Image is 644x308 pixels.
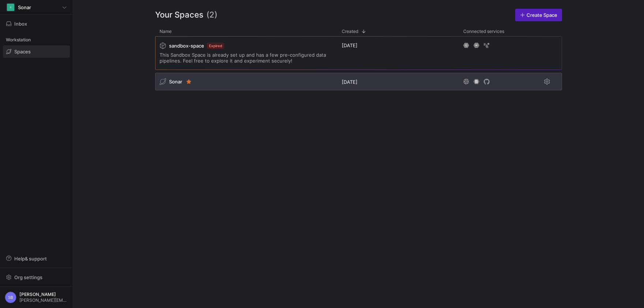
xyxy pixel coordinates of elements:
[19,292,68,297] span: [PERSON_NAME]
[155,73,562,93] div: Press SPACE to select this row.
[3,18,70,30] button: Inbox
[169,79,182,84] span: Sonar
[5,292,16,303] div: SB
[527,12,557,18] span: Create Space
[3,275,70,281] a: Org settings
[342,42,357,48] span: [DATE]
[7,4,14,11] div: S
[3,45,70,58] a: Spaces
[18,4,31,10] span: Sonar
[3,271,70,283] button: Org settings
[14,256,47,262] span: Help & support
[342,29,358,34] span: Created
[14,49,31,55] span: Spaces
[155,9,203,21] span: Your Spaces
[207,43,224,49] span: Expired
[14,21,27,27] span: Inbox
[3,290,70,305] button: SB[PERSON_NAME][PERSON_NAME][EMAIL_ADDRESS][DOMAIN_NAME]
[169,43,204,49] span: sandbox-space
[14,274,42,280] span: Org settings
[3,252,70,265] button: Help& support
[206,9,217,21] span: (2)
[155,36,562,73] div: Press SPACE to select this row.
[160,52,333,64] span: This Sandbox Space is already set up and has a few pre-configured data pipelines. Feel free to ex...
[19,298,68,303] span: [PERSON_NAME][EMAIL_ADDRESS][DOMAIN_NAME]
[515,9,562,21] a: Create Space
[342,79,357,85] span: [DATE]
[3,34,70,45] div: Workstation
[160,29,172,34] span: Name
[463,29,504,34] span: Connected services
